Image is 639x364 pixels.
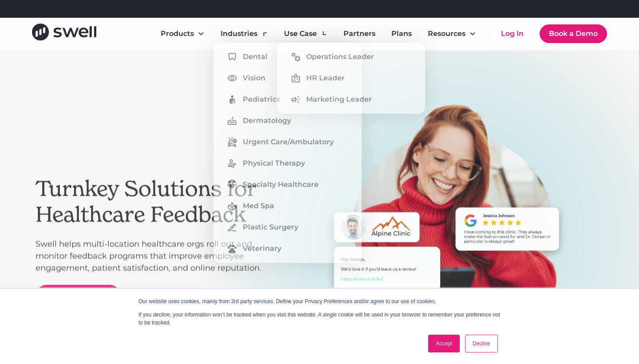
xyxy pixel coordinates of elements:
[421,25,483,43] div: Resources
[243,179,319,190] div: Specialty Healthcare
[428,28,465,39] div: Resources
[221,71,355,85] a: Vision
[221,50,355,64] a: Dental
[154,25,212,43] div: Products
[277,25,335,43] div: Use Case
[35,285,121,307] a: open lightbox
[284,50,418,64] a: Operations Leader
[428,335,460,352] a: Accept
[243,222,298,233] div: Plastic Surgery
[221,92,355,107] a: Pediatrics
[384,25,419,43] a: Plans
[284,71,418,85] a: HR Leader
[277,43,425,114] nav: Use Case
[243,243,281,254] div: Veterinary
[138,311,501,327] p: If you decline, your information won’t be tracked when you visit this website. A single cookie wi...
[336,25,383,43] a: Partners
[35,176,275,227] h2: Turnkey Solutions for Healthcare Feedback
[306,73,345,83] div: HR Leader
[243,115,291,126] div: Dermatology
[243,137,334,147] div: Urgent Care/Ambulatory
[306,51,374,62] div: Operations Leader
[221,135,355,149] a: Urgent Care/Ambulatory
[213,43,362,263] nav: Industries
[213,25,275,43] div: Industries
[221,156,355,170] a: Physical Therapy
[243,158,305,169] div: Physical Therapy
[243,73,265,83] div: Vision
[243,94,280,105] div: Pediatrics
[32,24,96,44] a: home
[284,28,317,39] div: Use Case
[284,92,418,107] a: Marketing Leader
[221,241,355,256] a: Veterinary
[138,297,501,305] p: Our website uses cookies, mainly from 3rd party services. Define your Privacy Preferences and/or ...
[284,104,603,351] div: 1 of 3
[221,220,355,234] a: Plastic Surgery
[465,335,498,352] a: Decline
[243,51,268,62] div: Dental
[221,199,355,213] a: Med Spa
[243,201,274,211] div: Med Spa
[221,178,355,192] a: Specialty Healthcare
[306,94,372,105] div: Marketing Leader
[35,238,275,274] p: Swell helps multi-location healthcare orgs roll out and monitor feedback programs that improve em...
[221,28,257,39] div: Industries
[492,25,532,43] a: Log In
[161,28,194,39] div: Products
[221,114,355,128] a: Dermatology
[540,24,607,43] a: Book a Demo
